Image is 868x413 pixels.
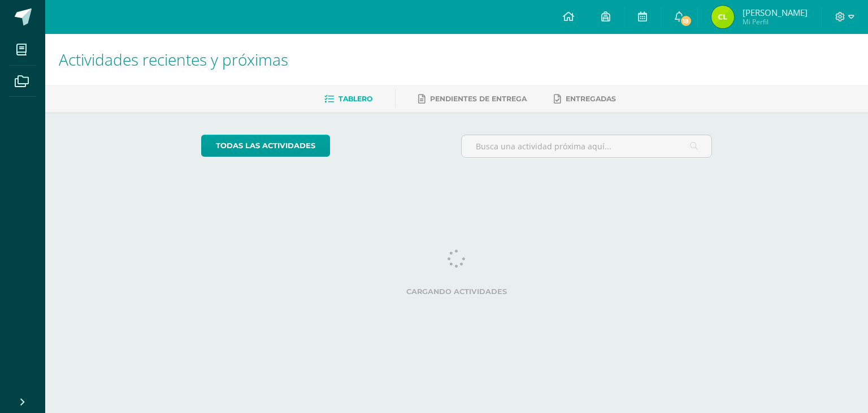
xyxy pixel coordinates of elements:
[201,135,330,157] a: todas las Actividades
[711,6,734,28] img: ac74a90173b91306a3e317577770672c.png
[201,287,713,296] label: Cargando actividades
[743,17,808,27] span: Mi Perfil
[566,94,616,103] span: Entregadas
[324,90,372,108] a: Tablero
[430,94,527,103] span: Pendientes de entrega
[743,7,808,18] span: [PERSON_NAME]
[418,90,527,108] a: Pendientes de entrega
[554,90,616,108] a: Entregadas
[679,15,692,27] span: 18
[338,94,372,103] span: Tablero
[462,135,712,157] input: Busca una actividad próxima aquí...
[59,49,288,70] span: Actividades recientes y próximas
